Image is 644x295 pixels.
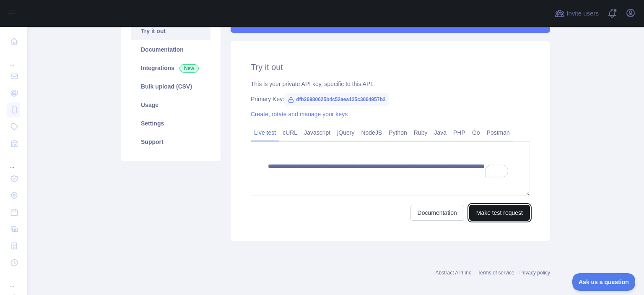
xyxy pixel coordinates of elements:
[131,77,210,96] a: Bulk upload (CSV)
[483,126,513,139] a: Postman
[131,59,210,77] a: Integrations New
[450,126,469,139] a: PHP
[553,7,600,20] button: Invite users
[251,111,348,117] a: Create, rotate and manage your keys
[284,93,389,106] span: dfb26980625b4c52aea125c3064957b2
[469,126,483,139] a: Go
[334,126,358,139] a: jQuery
[519,270,550,276] a: Privacy policy
[301,126,334,139] a: Javascript
[7,50,20,67] div: ...
[131,22,210,40] a: Try it out
[566,9,599,18] span: Invite users
[131,40,210,59] a: Documentation
[469,205,530,221] button: Make test request
[251,61,530,73] h2: Try it out
[358,126,385,139] a: NodeJS
[572,273,636,291] iframe: Toggle Customer Support
[179,64,199,73] span: New
[251,95,530,103] div: Primary Key:
[410,205,464,221] a: Documentation
[431,126,450,139] a: Java
[251,80,530,88] div: This is your private API key, specific to this API.
[436,270,473,276] a: Abstract API Inc.
[7,153,20,170] div: ...
[131,96,210,114] a: Usage
[131,114,210,133] a: Settings
[385,126,410,139] a: Python
[251,145,530,196] textarea: To enrich screen reader interactions, please activate Accessibility in Grammarly extension settings
[279,126,301,139] a: cURL
[131,133,210,151] a: Support
[7,272,20,289] div: ...
[478,270,514,276] a: Terms of service
[251,126,279,139] a: Live test
[410,126,431,139] a: Ruby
